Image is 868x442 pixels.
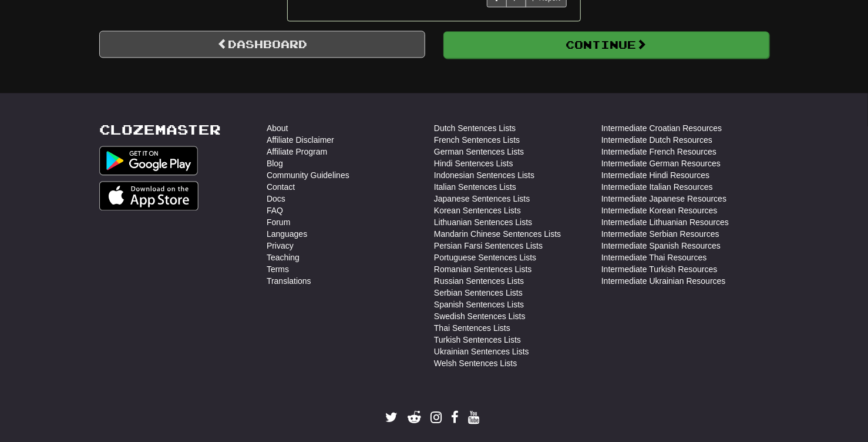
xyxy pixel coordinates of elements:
a: About [267,122,288,134]
a: Intermediate Turkish Resources [601,263,718,275]
a: Thai Sentences Lists [434,322,510,334]
a: Intermediate Lithuanian Resources [601,216,729,228]
a: Italian Sentences Lists [434,181,516,193]
a: Blog [267,158,283,169]
a: Persian Farsi Sentences Lists [434,240,543,252]
a: Intermediate Hindi Resources [601,169,709,181]
a: French Sentences Lists [434,134,520,146]
a: Intermediate Croatian Resources [601,122,722,134]
a: Privacy [267,240,294,252]
a: Intermediate Thai Resources [601,252,707,263]
a: Intermediate Ukrainian Resources [601,275,726,287]
a: Intermediate French Resources [601,146,716,158]
a: Affiliate Program [267,146,327,158]
a: Lithuanian Sentences Lists [434,216,532,228]
a: Languages [267,228,307,240]
img: Get it on Google Play [99,146,198,175]
a: Dashboard [99,31,425,58]
a: Hindi Sentences Lists [434,158,513,169]
a: Indonesian Sentences Lists [434,169,534,181]
a: Romanian Sentences Lists [434,263,532,275]
a: Intermediate German Resources [601,158,721,169]
button: Continue [443,31,769,58]
a: Welsh Sentences Lists [434,357,517,369]
a: Swedish Sentences Lists [434,310,526,322]
a: Turkish Sentences Lists [434,334,521,346]
a: Ukrainian Sentences Lists [434,346,529,357]
a: Terms [267,263,289,275]
a: FAQ [267,205,283,216]
a: Korean Sentences Lists [434,205,521,216]
a: Mandarin Chinese Sentences Lists [434,228,561,240]
a: Teaching [267,252,300,263]
a: Spanish Sentences Lists [434,299,524,310]
a: Intermediate Italian Resources [601,181,713,193]
a: Community Guidelines [267,169,349,181]
a: Dutch Sentences Lists [434,122,516,134]
a: Forum [267,216,290,228]
a: Intermediate Dutch Resources [601,134,712,146]
a: Portuguese Sentences Lists [434,252,536,263]
a: Japanese Sentences Lists [434,193,530,205]
a: Contact [267,181,295,193]
a: Intermediate Serbian Resources [601,228,719,240]
img: Get it on App Store [99,181,199,210]
a: Serbian Sentences Lists [434,287,523,299]
a: Translations [267,275,311,287]
a: Intermediate Korean Resources [601,205,718,216]
a: Docs [267,193,285,205]
a: German Sentences Lists [434,146,524,158]
a: Intermediate Japanese Resources [601,193,726,205]
a: Clozemaster [99,122,221,137]
a: Intermediate Spanish Resources [601,240,721,252]
a: Russian Sentences Lists [434,275,524,287]
a: Affiliate Disclaimer [267,134,334,146]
